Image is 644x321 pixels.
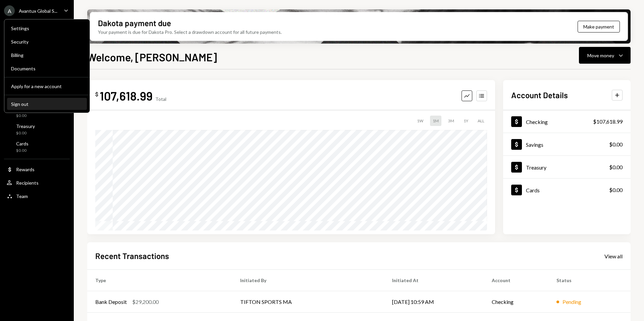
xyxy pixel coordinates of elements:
a: Recipients [4,177,70,189]
div: 3M [445,116,457,126]
div: A [4,5,15,16]
div: Documents [11,66,83,71]
a: Cards$0.00 [4,139,70,155]
a: Cards$0.00 [503,179,631,201]
div: Recipients [16,180,39,186]
a: Security [7,36,87,48]
h2: Account Details [511,89,568,101]
a: View all [604,252,623,260]
div: Security [11,39,83,45]
th: Initiated At [384,270,483,291]
a: Settings [7,22,87,34]
div: $0.00 [16,148,29,153]
div: 1Y [461,116,471,126]
a: Checking$107,618.99 [503,110,631,133]
div: Pending [562,298,581,306]
a: Treasury$0.00 [503,156,631,178]
th: Account [484,270,549,291]
div: 107,618.99 [100,88,153,103]
div: $0.00 [609,140,623,148]
td: [DATE] 10:59 AM [384,291,483,313]
a: Team [4,190,70,202]
div: Treasury [16,123,35,129]
div: $107,618.99 [593,118,623,126]
div: Settings [11,25,83,31]
th: Type [87,270,232,291]
div: $29,200.00 [132,298,159,306]
div: $0.00 [609,163,623,171]
div: Treasury [526,164,546,171]
div: Team [16,193,28,199]
div: Your payment is due for Dakota Pro. Select a drawdown account for all future payments. [98,28,282,36]
h2: Recent Transactions [95,250,169,261]
td: TIFTON SPORTS MA [232,291,384,313]
a: Treasury$0.00 [4,121,70,137]
div: Cards [16,141,29,146]
div: Checking [526,119,548,125]
div: View all [604,253,623,260]
div: 1W [414,116,426,126]
button: Move money [579,47,631,64]
a: Billing [7,49,87,61]
a: Rewards [4,163,70,175]
button: Make payment [578,21,620,33]
div: $ [95,91,98,98]
div: Apply for a new account [11,83,83,89]
th: Initiated By [232,270,384,291]
div: $0.00 [609,186,623,194]
th: Status [548,270,631,291]
button: Apply for a new account [7,80,87,92]
div: Billing [11,52,83,58]
div: Total [155,96,166,102]
div: Savings [526,141,543,148]
div: Move money [587,52,614,59]
div: Dakota payment due [98,17,171,28]
h1: Welcome, [PERSON_NAME] [87,50,217,64]
a: Savings$0.00 [503,133,631,155]
div: $0.00 [16,130,35,136]
div: Avantux Global S... [19,8,57,14]
div: Bank Deposit [95,298,127,306]
td: Checking [484,291,549,313]
div: Sign out [11,101,83,107]
div: $0.00 [16,113,32,119]
a: Documents [7,62,87,74]
div: ALL [475,116,487,126]
div: Rewards [16,167,35,172]
button: Sign out [7,98,87,110]
div: Cards [526,187,540,193]
div: 1M [430,116,441,126]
